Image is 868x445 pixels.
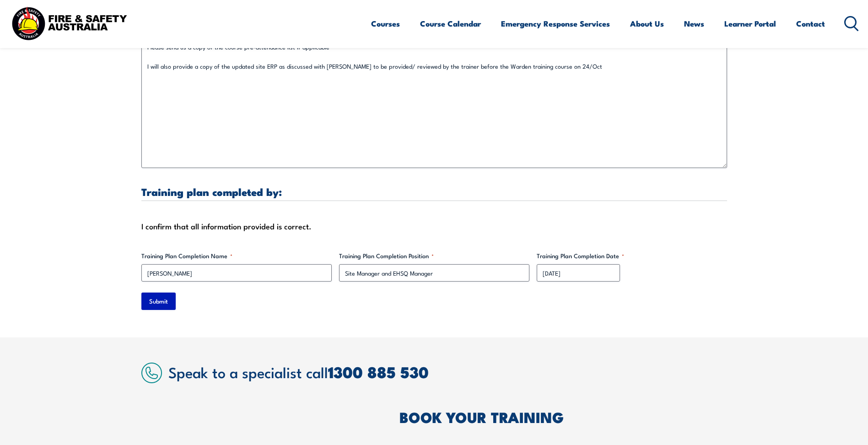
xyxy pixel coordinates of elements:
a: Learner Portal [724,11,776,36]
h2: Speak to a specialist call [168,364,727,380]
a: Emergency Response Services [501,11,610,36]
a: Contact [796,11,825,36]
input: dd/mm/yyyy [537,264,620,282]
a: News [684,11,704,36]
a: 1300 885 530 [328,359,429,384]
div: I confirm that all information provided is correct. [141,219,727,233]
a: Course Calendar [420,11,481,36]
input: Submit [141,293,176,310]
a: Courses [371,11,400,36]
h3: Training plan completed by: [141,186,727,197]
label: Training Plan Completion Name [141,251,332,260]
label: Training Plan Completion Date [537,251,727,260]
label: Training Plan Completion Position [339,251,529,260]
a: About Us [630,11,664,36]
h2: BOOK YOUR TRAINING [399,410,727,423]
